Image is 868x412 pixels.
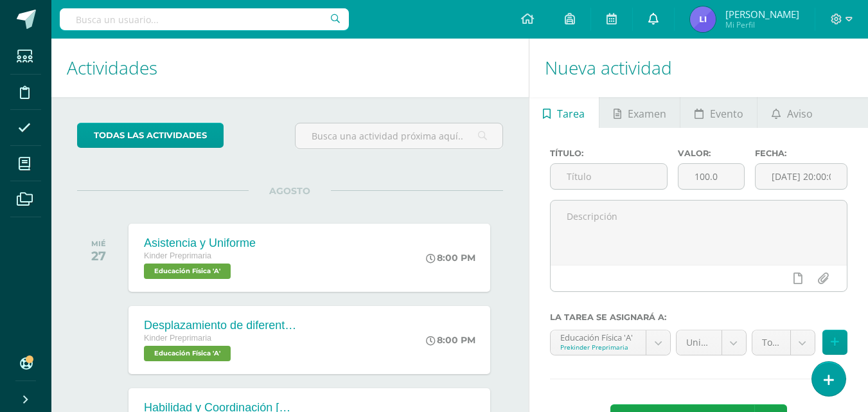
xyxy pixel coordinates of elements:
span: Kinder Preprimaria [144,334,211,343]
a: Unidad 4 [677,330,746,355]
h1: Actividades [67,39,513,97]
div: Asistencia y Uniforme [144,237,256,250]
a: Evento [680,97,757,128]
h1: Nueva actividad [545,39,853,97]
a: Educación Física 'A'Prekinder Preprimaria [551,330,670,355]
div: 8:00 PM [426,334,475,346]
label: Fecha: [755,148,847,158]
input: Busca una actividad próxima aquí... [296,123,502,148]
div: 27 [91,248,106,264]
a: Total (100.0%) [752,330,815,355]
span: Examen [628,98,666,129]
input: Fecha de entrega [756,164,847,189]
input: Busca un usuario... [60,8,349,30]
span: Educación Física 'A' [144,264,231,279]
label: La tarea se asignará a: [550,312,847,322]
div: 8:00 PM [426,252,475,264]
a: Aviso [757,97,826,128]
span: [PERSON_NAME] [725,8,799,21]
span: Evento [710,98,743,129]
div: Prekinder Preprimaria [560,343,636,352]
div: MIÉ [91,239,106,248]
input: Título [551,164,668,189]
div: Desplazamiento de diferentes acciones [144,319,298,332]
span: Mi Perfil [725,19,799,30]
label: Título: [550,148,668,158]
span: Tarea [557,98,585,129]
span: Aviso [787,98,813,129]
span: Kinder Preprimaria [144,251,211,260]
label: Valor: [678,148,745,158]
span: AGOSTO [249,185,331,197]
a: Examen [599,97,680,128]
input: Puntos máximos [678,164,744,189]
span: Unidad 4 [686,330,712,355]
a: todas las Actividades [77,123,224,148]
span: Educación Física 'A' [144,346,231,361]
span: Total (100.0%) [762,330,781,355]
a: Tarea [529,97,599,128]
div: Educación Física 'A' [560,330,636,343]
img: e65559c75f7f30e263e76759cdbf426f.png [690,6,716,32]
